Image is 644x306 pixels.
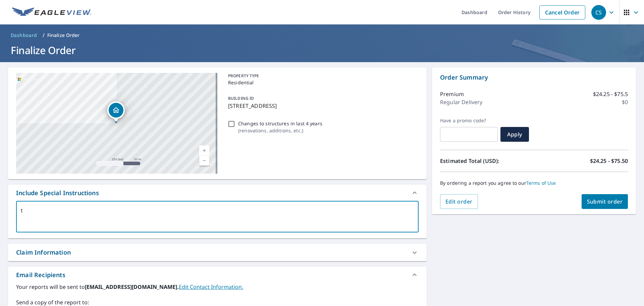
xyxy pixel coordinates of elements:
[445,198,473,205] span: Edit order
[440,98,482,106] p: Regular Delivery
[8,43,636,57] h1: Finalize Order
[440,118,498,124] label: Have a promo code?
[506,131,524,138] span: Apply
[539,5,585,19] a: Cancel Order
[238,127,322,134] p: ( renovations, additions, etc. )
[238,120,322,127] p: Changes to structures in last 4 years
[440,73,628,82] p: Order Summary
[43,31,45,39] li: /
[16,248,71,257] div: Claim Information
[179,283,243,291] a: EditContactInfo
[85,283,179,291] b: [EMAIL_ADDRESS][DOMAIN_NAME].
[8,244,427,261] div: Claim Information
[440,180,628,186] p: By ordering a report you agree to our
[228,102,416,110] p: [STREET_ADDRESS]
[440,194,478,209] button: Edit order
[11,32,37,39] span: Dashboard
[107,101,125,122] div: Dropped pin, building 1, Residential property, 317 Ferry Rd Elizabeth City, NC 27909
[47,32,80,39] p: Finalize Order
[16,270,65,279] div: Email Recipients
[12,7,91,17] img: EV Logo
[593,90,628,98] p: $24.25 - $75.5
[440,157,534,165] p: Estimated Total (USD):
[440,90,464,98] p: Premium
[8,185,427,201] div: Include Special Instructions
[8,267,427,283] div: Email Recipients
[582,194,628,209] button: Submit order
[526,180,556,186] a: Terms of Use
[500,127,529,142] button: Apply
[8,30,40,41] a: Dashboard
[587,198,623,205] span: Submit order
[622,98,628,106] p: $0
[591,5,606,20] div: CS
[590,157,628,165] p: $24.25 - $75.50
[228,95,254,101] p: BUILDING ID
[199,156,209,166] a: Current Level 17, Zoom Out
[199,145,209,156] a: Current Level 17, Zoom In
[8,30,636,41] nav: breadcrumb
[16,188,99,198] div: Include Special Instructions
[16,283,419,291] label: Your reports will be sent to
[228,73,416,79] p: PROPERTY TYPE
[228,79,416,86] p: Residential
